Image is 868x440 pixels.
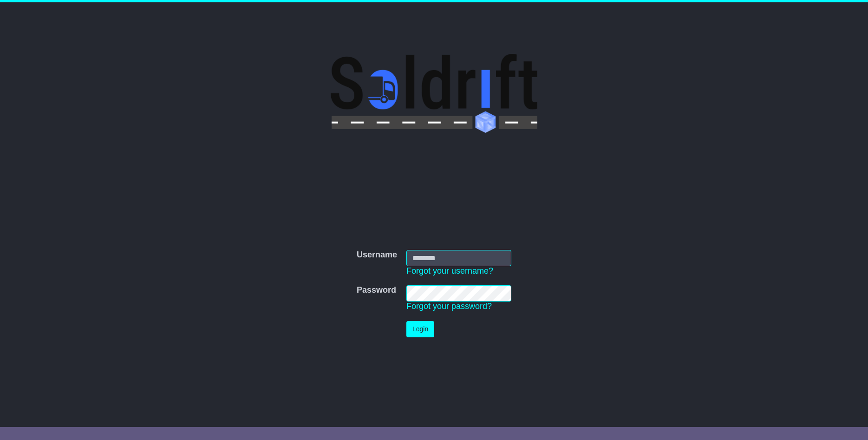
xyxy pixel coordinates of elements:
a: Forgot your username? [406,266,493,276]
a: Forgot your password? [406,302,492,311]
button: Login [406,321,434,337]
img: Soldrift Pty Ltd [331,54,537,133]
label: Password [357,285,396,296]
label: Username [357,250,397,260]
